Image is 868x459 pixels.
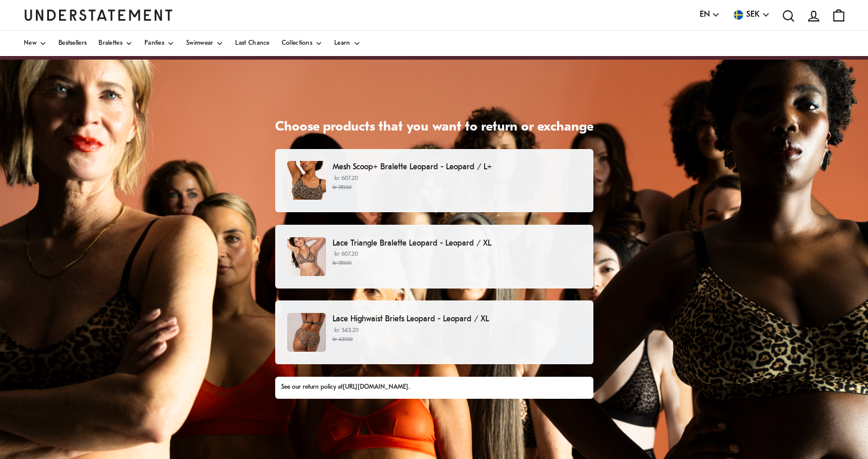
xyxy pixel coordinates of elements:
a: Panties [144,31,174,56]
a: New [24,31,47,56]
span: Collections [282,41,312,46]
span: Bestsellers [59,41,87,46]
a: Bestsellers [59,31,87,56]
h1: Choose products that you want to return or exchange [275,119,593,137]
button: SEK [732,8,770,21]
span: SEK [746,8,760,21]
strike: kr 759.00 [333,260,352,266]
span: Last Chance [235,41,269,46]
a: Bralettes [99,31,133,56]
a: New Iconic Silhouettes Discover now [12,39,856,56]
strike: kr 429.00 [333,337,353,342]
p: Lace Highwaist Briefs Leopard - Leopard / XL [333,313,581,325]
a: Understatement Homepage [24,10,173,20]
span: Swimwear [186,41,213,46]
strike: kr 759.00 [333,185,352,190]
img: lace-triangle-bralette-gold-leopard-52769500889414_ca6509f3-eeef-4ed2-8a48-53132d0a5726.jpg [287,237,326,276]
p: Mesh Scoop+ Bralette Leopard - Leopard / L+ [333,161,581,173]
span: EN [700,8,710,21]
div: See our return policy at . [281,383,587,392]
p: kr 607.20 [333,250,581,268]
button: EN [700,8,720,21]
span: Bralettes [99,41,122,46]
p: kr 607.20 [333,174,581,192]
img: LENE-HIW-002_Lace_Highwaist_Briefs_Leopard_1.jpg [287,313,326,352]
p: Lace Triangle Bralette Leopard - Leopard / XL [333,237,581,250]
a: [URL][DOMAIN_NAME] [343,384,408,390]
img: 20_eba6e916-f2d1-4c94-aea5-e6f94a39f7bb.jpg [287,161,326,200]
a: Collections [282,31,322,56]
a: Swimwear [186,31,223,56]
span: New [24,41,36,46]
span: Learn [334,41,350,46]
p: kr 343.20 [333,326,581,344]
span: Panties [144,41,164,46]
a: Last Chance [235,31,269,56]
a: Learn [334,31,361,56]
